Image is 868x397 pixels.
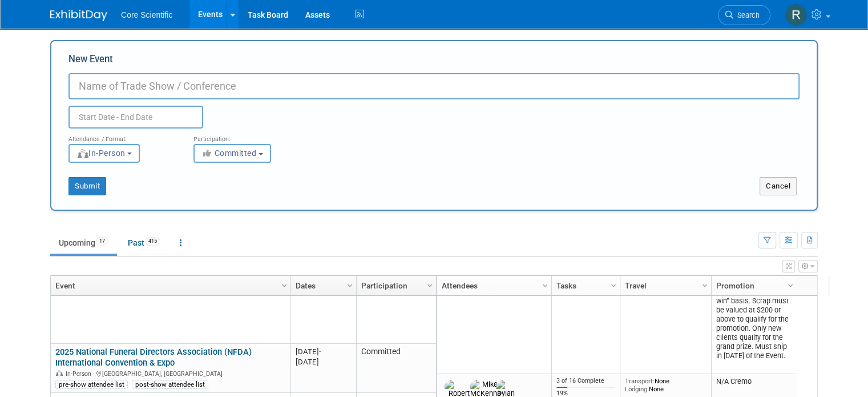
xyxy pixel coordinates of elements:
[425,281,434,290] span: Column Settings
[356,344,436,393] td: Committed
[76,149,126,158] span: In-Person
[786,281,795,290] span: Column Settings
[50,232,117,254] a: Upcoming17
[608,276,620,293] a: Column Settings
[540,281,550,290] span: Column Settings
[55,347,252,368] a: 2025 National Funeral Directors Association (NFDA) International Convention & Expo
[193,144,271,163] button: Committed
[296,347,351,356] div: [DATE]
[539,276,552,293] a: Column Settings
[145,237,160,246] span: 415
[280,281,289,290] span: Column Settings
[785,4,807,26] img: Rachel Wolff
[68,129,176,143] div: Attendance / Format:
[50,10,107,21] img: ExhibitDay
[625,385,649,393] span: Lodging:
[424,276,437,293] a: Column Settings
[442,276,544,295] a: Attendees
[361,276,429,295] a: Participation
[132,380,208,389] div: post-show attendee list
[55,276,283,295] a: Event
[625,377,655,385] span: Transport:
[760,177,797,195] button: Cancel
[56,370,63,376] img: In-Person Event
[711,229,797,374] td: (2) 1/10oz Gold Coin, $25 Gift Cards, & Silver Coins... Double your chances if client brings scra...
[68,144,140,163] button: In-Person
[785,276,797,293] a: Column Settings
[278,276,291,293] a: Column Settings
[716,276,789,295] a: Promotion
[625,276,704,295] a: Travel
[66,370,95,378] span: In-Person
[55,380,128,389] div: pre-show attendee list
[345,281,354,290] span: Column Settings
[718,5,770,25] a: Search
[68,106,203,129] input: Start Date - End Date
[121,10,172,19] span: Core Scientific
[55,368,285,378] div: [GEOGRAPHIC_DATA], [GEOGRAPHIC_DATA]
[344,276,357,293] a: Column Settings
[96,237,108,246] span: 17
[319,347,321,356] span: -
[68,53,113,70] label: New Event
[733,11,760,19] span: Search
[68,177,106,195] button: Submit
[68,73,800,99] input: Name of Trade Show / Conference
[609,281,618,290] span: Column Settings
[296,357,351,367] div: [DATE]
[119,232,169,254] a: Past415
[193,129,301,143] div: Participation:
[700,281,709,290] span: Column Settings
[556,276,612,295] a: Tasks
[556,377,616,385] div: 3 of 16 Complete
[699,276,712,293] a: Column Settings
[296,276,349,295] a: Dates
[201,149,257,158] span: Committed
[625,377,707,394] div: None None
